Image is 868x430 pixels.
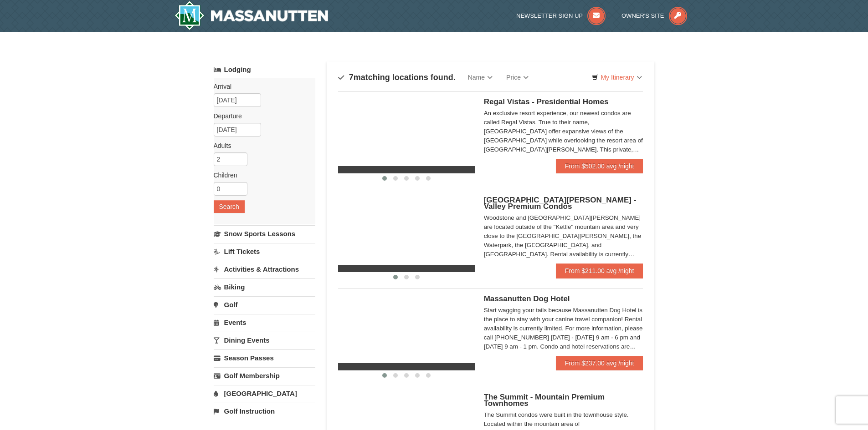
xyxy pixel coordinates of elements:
[214,349,315,366] a: Season Passes
[214,171,308,180] label: Children
[214,261,315,278] a: Activities & Attractions
[484,294,570,303] span: Massanutten Dog Hotel
[214,225,315,242] a: Snow Sports Lessons
[214,278,315,295] a: Biking
[484,97,609,106] span: Regal Vistas - Presidential Homes
[214,82,308,91] label: Arrival
[175,1,329,30] img: Massanutten Resort Logo
[586,71,647,84] a: My Itinerary
[621,12,687,19] a: Owner's Site
[516,12,606,19] a: Newsletter Sign Up
[516,12,583,19] span: Newsletter Sign Up
[484,109,643,154] div: An exclusive resort experience, our newest condos are called Regal Vistas. True to their name, [G...
[175,1,329,30] a: Massanutten Resort
[499,68,535,86] a: Price
[214,243,315,260] a: Lift Tickets
[214,332,315,349] a: Dining Events
[484,196,637,211] span: [GEOGRAPHIC_DATA][PERSON_NAME] - Valley Premium Condos
[214,111,308,121] label: Departure
[484,393,605,408] span: The Summit - Mountain Premium Townhomes
[214,141,308,150] label: Adults
[556,263,643,278] a: From $211.00 avg /night
[214,403,315,420] a: Golf Instruction
[214,61,315,78] a: Lodging
[214,200,245,213] button: Search
[214,314,315,331] a: Events
[461,68,499,86] a: Name
[484,213,643,259] div: Woodstone and [GEOGRAPHIC_DATA][PERSON_NAME] are located outside of the "Kettle" mountain area an...
[214,385,315,402] a: [GEOGRAPHIC_DATA]
[484,306,643,351] div: Start wagging your tails because Massanutten Dog Hotel is the place to stay with your canine trav...
[214,296,315,313] a: Golf
[214,367,315,384] a: Golf Membership
[556,356,643,370] a: From $237.00 avg /night
[556,159,643,173] a: From $502.00 avg /night
[621,12,664,19] span: Owner's Site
